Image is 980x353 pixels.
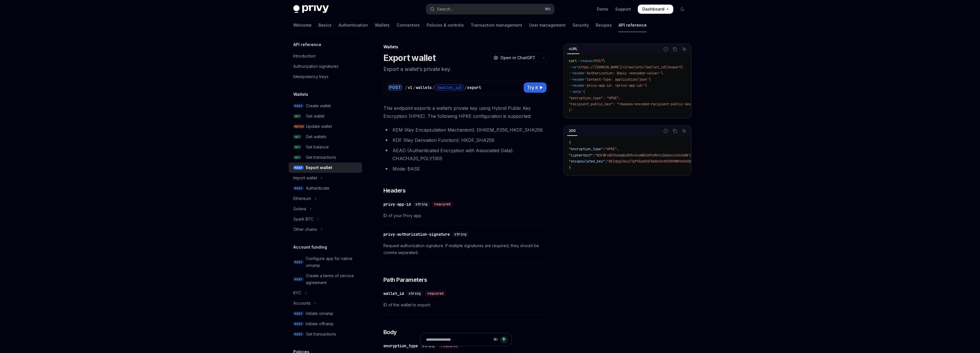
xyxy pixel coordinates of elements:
span: Path Parameters [383,276,427,284]
button: Send message [500,336,508,344]
div: Solana [293,205,306,212]
span: "ciphertext" [569,153,593,158]
a: Connectors [397,18,420,32]
a: User management [529,18,566,32]
span: "N3rWFx85foeomDu8054VcwNBIwPkVNt4i5m2av1sXsXeWrIicVGwutFist12MmnI" [595,153,727,158]
span: string [454,232,466,237]
div: KYC [293,289,301,296]
button: Report incorrect code [662,45,670,53]
span: string [409,291,421,296]
span: Dashboard [642,6,664,12]
span: POST [293,312,304,316]
span: POST [293,277,304,281]
span: "recipient_public_key": "<base64-encoded-recipient-public-key>" [569,102,695,106]
span: Body [383,328,397,336]
div: wallet_id [383,291,404,296]
div: privy-authorization-signature [383,231,450,237]
span: string [415,202,427,207]
span: Request authorization signature. If multiple signatures are required, they should be comma separa... [383,242,549,256]
span: POST [293,332,304,336]
button: Report incorrect code [662,127,670,135]
span: --header [569,83,585,88]
div: Search... [437,6,453,13]
a: Policies & controls [427,18,464,32]
div: Get wallets [306,133,326,140]
div: required [432,201,453,207]
div: Wallets [383,44,549,50]
span: POST [293,104,304,108]
a: PATCHUpdate wallet [289,121,362,132]
button: Toggle Ethereum section [289,193,362,204]
span: PATCH [293,124,305,129]
span: POST [293,260,304,264]
a: Welcome [293,18,312,32]
div: Create a terms of service agreement [306,272,359,286]
span: ID of the wallet to export. [383,302,549,308]
input: Ask a question... [426,333,491,346]
div: POST [387,84,403,91]
a: GETGet balance [289,142,362,152]
h5: API reference [293,41,321,48]
a: Recipes [596,18,612,32]
span: \ [603,59,605,63]
span: \ [681,65,683,70]
span: { [569,140,571,145]
div: Accounts [293,300,311,307]
a: Security [573,18,589,32]
span: --header [569,71,585,76]
a: GETGet wallet [289,111,362,121]
div: export [467,85,481,90]
div: v1 [408,85,412,90]
span: \ [645,83,647,88]
a: POSTAuthenticate [289,183,362,193]
button: Copy the contents from the code block [671,127,679,135]
span: GET [293,145,301,149]
a: Authentication [338,18,368,32]
li: KDF (Key Derivation Function): HKDF_SHA256 [383,136,549,144]
h5: Account funding [293,244,327,251]
div: Get wallet [306,113,324,120]
a: POSTInitiate onramp [289,308,362,319]
button: Toggle KYC section [289,288,362,298]
span: POST [595,59,603,63]
a: POSTInitiate offramp [289,319,362,329]
button: Open search [426,4,554,14]
div: wallets [416,85,432,90]
button: Toggle Spark BTC section [289,214,362,224]
a: POSTGet transactions [289,329,362,339]
div: Get transactions [306,331,336,338]
h1: Export wallet [383,53,435,63]
button: Copy the contents from the code block [671,45,679,53]
div: {wallet_id} [435,84,464,91]
div: Initiate offramp [306,320,334,327]
span: "encapsulated_key" [569,159,605,164]
span: POST [293,322,304,326]
span: --url [569,65,579,70]
span: , [617,147,619,151]
a: POSTExport wallet [289,162,362,173]
span: ID of your Privy app. [383,212,549,219]
div: required [425,291,446,296]
span: https://[DOMAIN_NAME]/v1/wallets/{wallet_id}/export [579,65,681,70]
a: Idempotency keys [289,72,362,82]
a: Dashboard [638,5,673,14]
div: / [432,85,435,90]
li: KEM (Key Encapsulation Mechanism): DHKEM_P256_HKDF_SHA256 [383,126,549,134]
span: curl [569,59,577,63]
span: Open in ChatGPT [500,55,535,61]
button: Ask AI [680,45,688,53]
a: GETGet transactions [289,152,362,162]
a: Demo [597,6,608,12]
button: Toggle Import wallet section [289,173,362,183]
span: : [593,153,595,158]
li: AEAD (Authenticated Encryption with Associated Data): CHACHA20_POLY1305 [383,146,549,162]
span: }' [569,108,573,113]
span: --request [577,59,595,63]
span: 'Content-Type: application/json' [585,77,649,82]
div: Other chains [293,226,317,233]
div: Get transactions [306,154,336,161]
span: "encryption_type" [569,147,603,151]
div: Initiate onramp [306,310,333,317]
span: --data [569,90,581,94]
a: Basics [318,18,332,32]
